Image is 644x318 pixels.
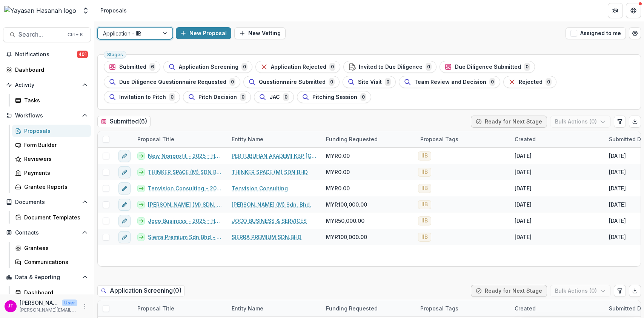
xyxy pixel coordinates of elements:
button: edit [118,166,131,178]
button: Open Documents [3,196,91,208]
div: Entity Name [227,131,321,147]
span: 0 [489,78,495,86]
div: [DATE] [609,152,626,160]
div: Document Templates [24,213,85,221]
button: JAC0 [254,91,294,103]
span: Pitch Decision [198,94,237,100]
nav: breadcrumb [97,5,130,16]
div: Proposal Tags [416,131,510,147]
button: Ready for Next Stage [471,285,547,297]
div: Proposal Title [133,300,227,316]
span: Workflows [15,113,79,119]
p: [PERSON_NAME] [20,299,59,307]
button: edit [118,150,131,162]
button: Application Rejected0 [255,61,340,73]
div: [DATE] [609,233,626,241]
span: Documents [15,199,79,205]
button: Open entity switcher [80,3,91,18]
a: New Nonprofit - 2025 - HSEF2025 - Iskandar Investment Berhad [148,152,223,160]
span: MYR0.00 [326,184,350,192]
span: 6 [149,63,155,71]
span: 0 [524,63,530,71]
button: New Vetting [234,27,286,39]
span: MYR0.00 [326,168,350,176]
button: Invited to Due Diligence0 [343,61,437,73]
a: Tenvision Consulting - 2025 - HSEF2025 - Iskandar Investment Berhad [148,184,223,192]
button: edit [118,182,131,195]
span: Data & Reporting [15,274,79,281]
div: Ctrl + K [66,31,85,39]
button: Open Contacts [3,227,91,239]
img: Yayasan Hasanah logo [4,6,76,15]
span: 0 [329,78,335,86]
div: [DATE] [609,168,626,176]
a: Dashboard [3,63,91,76]
a: Communications [12,256,91,268]
a: JOCO BUSINESS & SERVICES [232,217,307,225]
a: Tasks [12,94,91,107]
span: Application Screening [179,64,238,70]
div: Funding Requested [321,135,382,143]
div: [DATE] [609,217,626,225]
div: Funding Requested [321,131,416,147]
span: Invited to Due Diligence [359,64,423,70]
div: Communications [24,258,85,266]
a: Grantees [12,242,91,254]
div: [DATE] [515,152,532,160]
span: Search... [18,31,63,38]
div: Created [510,300,604,316]
div: Entity Name [227,135,268,143]
span: Pitching Session [312,94,357,100]
button: Assigned to me [566,27,626,39]
a: [PERSON_NAME] (M) SDN. BHD. - 2025 - HSEF2025 - Iskandar Investment Berhad [148,201,223,208]
div: [DATE] [515,233,532,241]
div: Proposal Title [133,304,179,312]
span: 0 [546,78,552,86]
button: Pitch Decision0 [183,91,251,103]
span: 0 [329,63,335,71]
div: [DATE] [515,201,532,208]
button: Due Diligence Submitted0 [440,61,535,73]
span: Team Review and Decision [414,79,486,85]
span: MYR50,000.00 [326,217,364,225]
div: Dashboard [24,289,85,296]
span: Notifications [15,51,77,58]
a: Dashboard [12,286,91,299]
a: THINKER SPACE (M) SDN BHD [232,168,308,176]
button: Export table data [629,116,641,128]
span: Site Visit [358,79,382,85]
a: Payments [12,167,91,179]
button: Partners [608,3,623,18]
button: Edit table settings [614,285,626,297]
a: Document Templates [12,211,91,224]
div: Form Builder [24,141,85,149]
a: Form Builder [12,139,91,151]
button: Submitted6 [104,61,160,73]
div: Josselyn Tan [8,304,14,309]
div: Created [510,131,604,147]
button: Open Data & Reporting [3,271,91,283]
div: Proposal Tags [416,304,463,312]
button: More [80,302,89,311]
div: [DATE] [515,184,532,192]
span: Due Diligence Submitted [455,64,521,70]
span: MYR100,000.00 [326,233,367,241]
div: Created [510,304,540,312]
span: 0 [240,93,246,101]
div: Funding Requested [321,304,382,312]
div: Proposal Tags [416,300,510,316]
span: Due Diligence Questionnaire Requested [119,79,226,85]
a: PERTUBUHAN AKADEMI KBP [GEOGRAPHIC_DATA] [232,152,317,160]
span: Contacts [15,230,79,236]
button: Bulk Actions (0) [550,116,611,128]
div: Proposal Tags [416,135,463,143]
span: 401 [77,51,88,58]
div: Tasks [24,96,85,104]
div: Entity Name [227,300,321,316]
div: Payments [24,169,85,177]
div: Dashboard [15,66,85,74]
